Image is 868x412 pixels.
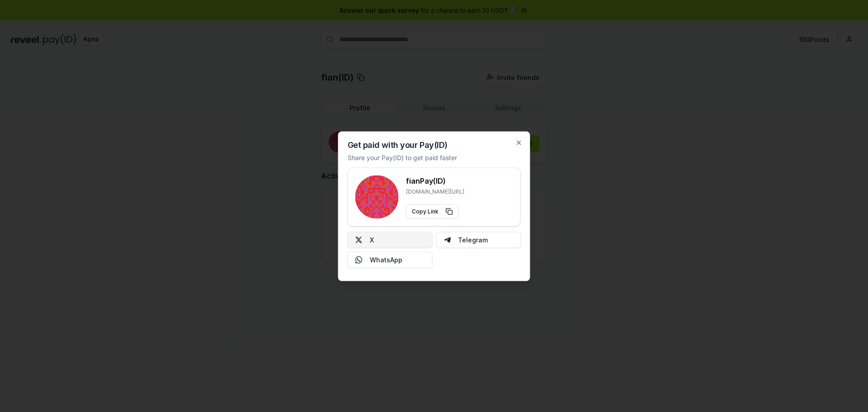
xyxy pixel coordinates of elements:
[406,175,464,186] h3: fian Pay(ID)
[355,256,363,263] img: Whatsapp
[443,236,451,243] img: Telegram
[406,188,464,195] p: [DOMAIN_NAME][URL]
[348,232,433,248] button: X
[348,251,433,268] button: WhatsApp
[348,141,448,149] h2: Get paid with your Pay(ID)
[436,232,521,248] button: Telegram
[355,236,363,243] img: X
[348,152,457,162] p: Share your Pay(ID) to get paid faster
[406,204,459,218] button: Copy Link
